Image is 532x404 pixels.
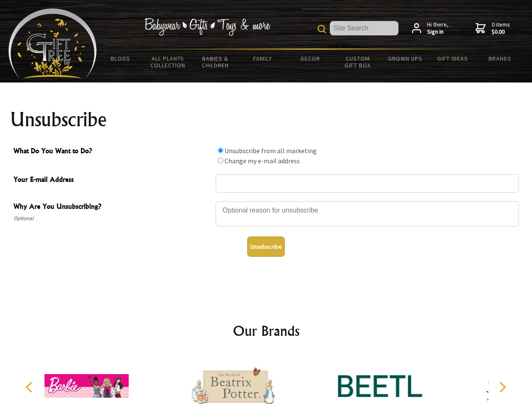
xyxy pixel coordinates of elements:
[493,378,511,396] button: Next
[427,28,449,36] strong: Sign in
[13,146,211,158] span: What Do You Want to Do?
[334,50,382,74] a: Custom Gift Box
[330,21,398,35] input: Site Search
[427,21,449,36] span: Hi there,
[318,25,326,33] img: product search
[144,18,270,36] img: Babywear - Gifts - Toys & more
[97,50,144,67] a: BLOGS
[218,148,223,153] input: What Do You Want to Do?
[476,21,510,36] a: 0 items$0.00
[492,28,510,36] strong: $0.00
[13,174,211,186] span: Your E-mail Address
[13,213,211,223] span: Optional
[225,157,300,165] label: Change my e-mail address
[218,158,223,163] input: What Do You Want to Do?
[10,109,522,130] h1: Unsubscribe
[21,378,40,396] button: Previous
[144,50,192,74] a: All Plants Collection
[13,201,211,213] span: Why Are You Unsubscribing?
[216,201,519,226] textarea: Why Are You Unsubscribing?
[8,8,97,78] img: Babyware - Gifts - Toys and more...
[247,237,285,257] button: Unsubscribe
[216,174,519,193] input: Your E-mail Address
[476,50,524,67] a: Brands
[192,50,239,74] a: Babies & Children
[239,50,287,67] a: Family
[492,21,510,36] span: 0 items
[17,321,516,341] h2: Our Brands
[429,50,476,67] a: Gift Ideas
[412,21,449,36] a: Hi there,Sign in
[286,50,334,67] a: Decor
[225,146,317,155] label: Unsubscribe from all marketing
[381,50,429,67] a: Grown Ups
